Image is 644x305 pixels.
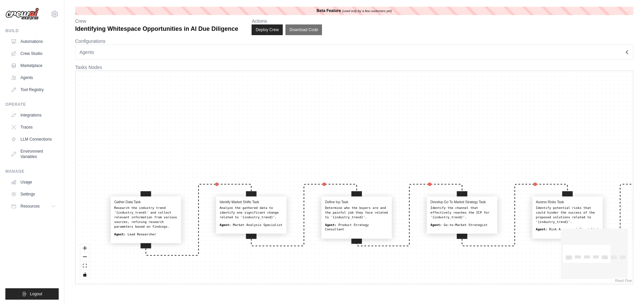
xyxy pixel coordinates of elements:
i: (used only by a few customers yet) [342,9,392,13]
div: React Flow controls [80,244,89,279]
div: Operate [5,102,59,107]
b: Agent: [536,228,547,231]
img: Logo [5,8,39,20]
b: Agent: [430,223,442,226]
button: fit view [80,261,89,270]
button: toggle interactivity [80,270,89,279]
span: Logout [30,291,42,297]
h4: Assess Risks Task [536,200,599,204]
div: Identify the channel that effectively reaches the ICP for '{industry_trend}'. [430,206,494,220]
a: Settings [8,189,59,200]
a: Crew Studio [8,48,59,59]
a: Integrations [8,110,59,121]
span: Agents [79,49,94,56]
b: Agent: [114,232,125,236]
div: Product Strategy Consultant [325,223,388,232]
g: Edge from gather_data_task to identify_market_shifts_task [146,182,251,255]
a: LLM Connections [8,134,59,145]
div: Define Icp TaskDetermine who the buyers are and the painful job they face related to '{industry_t... [322,197,392,238]
p: Actions [252,18,322,24]
div: Manage [5,169,59,174]
b: Agent: [325,223,336,226]
h4: Define Icp Task [325,200,388,204]
g: Edge from develop_go_to_market_strategy_task to assess_risks_task [462,182,568,246]
h4: Gather Data Task [114,200,177,204]
button: zoom in [80,244,89,253]
button: zoom out [80,253,89,261]
div: Research the industry trend '{industry_trend}' and collect relevant information from various sour... [114,206,177,229]
div: Identify Market Shifts TaskAnalyze the gathered data to identify one significant change related t... [216,197,286,234]
p: Tasks Nodes [75,64,633,71]
a: Automations [8,36,59,47]
p: Configurations [75,38,633,45]
a: Tool Registry [8,84,59,95]
div: Assess Risks TaskIdentify potential risks that could hinder the success of the proposed solutions... [532,197,603,238]
div: Analyze the gathered data to identify one significant change related to '{industry_trend}'. [220,206,283,220]
a: Agents [8,72,59,83]
div: Develop Go To Market Strategy TaskIdentify the channel that effectively reaches the ICP for '{ind... [427,197,497,234]
b: Beta Feature [317,8,341,13]
p: Crew [75,18,238,24]
button: Agents [75,45,633,60]
h4: Develop Go To Market Strategy Task [430,200,494,204]
div: Go-to-Market Strategist [430,223,494,227]
button: Logout [5,288,59,300]
div: Determine who the buyers are and the painful job they face related to '{industry_trend}'. [325,206,388,220]
iframe: Chat Widget [610,273,644,305]
b: Agent: [220,223,231,226]
div: Lead Researcher [114,232,177,237]
div: Identify potential risks that could hinder the success of the proposed solutions related to '{ind... [536,206,599,225]
g: Edge from identify_market_shifts_task to define_icp_task [251,182,357,246]
div: Build [5,28,59,33]
div: Gather Data TaskResearch the industry trend '{industry_trend}' and collect relevant information f... [111,197,181,243]
div: Risk Assessment Specialist [536,227,599,232]
g: Edge from define_icp_task to develop_go_to_market_strategy_task [357,182,462,246]
h4: Identify Market Shifts Task [220,200,283,204]
button: Resources [8,201,59,212]
div: Market Analysis Specialist [220,223,283,227]
a: Environment Variables [8,146,59,162]
p: Identifying Whitespace Opportunities in AI Due Diligence [75,24,238,33]
button: Download Code [285,24,322,35]
a: Marketplace [8,60,59,71]
a: Usage [8,177,59,187]
span: Resources [20,204,40,209]
a: Traces [8,122,59,133]
button: Deploy Crew [252,24,283,35]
